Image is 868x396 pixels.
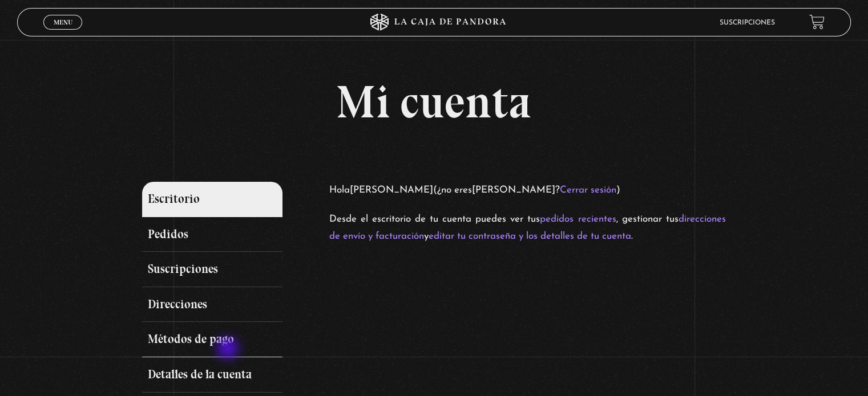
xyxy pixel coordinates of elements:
h1: Mi cuenta [142,79,725,125]
a: Detalles de la cuenta [142,357,282,393]
a: pedidos recientes [540,214,616,224]
a: View your shopping cart [809,14,825,30]
a: Cerrar sesión [560,185,616,195]
a: Suscripciones [142,252,282,287]
a: editar tu contraseña y los detalles de tu cuenta [429,231,631,241]
strong: [PERSON_NAME] [472,185,555,195]
a: Pedidos [142,217,282,252]
a: Escritorio [142,182,282,217]
a: Métodos de pago [142,322,282,357]
a: Suscripciones [720,19,775,26]
p: Desde el escritorio de tu cuenta puedes ver tus , gestionar tus y . [329,211,726,246]
p: Hola (¿no eres ? ) [329,182,726,199]
strong: [PERSON_NAME] [350,185,433,195]
span: Menu [54,19,72,26]
a: Direcciones [142,287,282,322]
span: Cerrar [50,28,76,36]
